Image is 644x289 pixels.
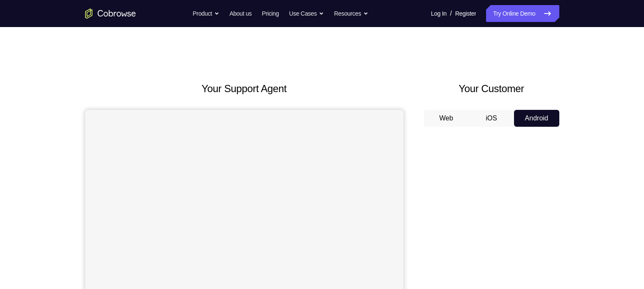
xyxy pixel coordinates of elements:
[289,5,324,22] button: Use Cases
[193,5,219,22] button: Product
[262,5,279,22] a: Pricing
[431,5,447,22] a: Log In
[514,110,559,127] button: Android
[424,81,559,96] h2: Your Customer
[85,8,136,19] a: Go to the home page
[424,110,469,127] button: Web
[334,5,368,22] button: Resources
[486,5,559,22] a: Try Online Demo
[85,81,404,96] h2: Your Support Agent
[455,5,476,22] a: Register
[229,5,252,22] a: About us
[450,8,452,19] span: /
[469,110,514,127] button: iOS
